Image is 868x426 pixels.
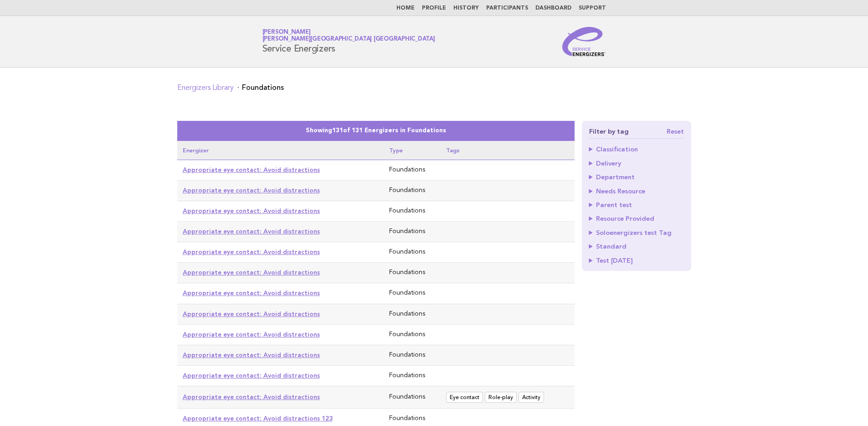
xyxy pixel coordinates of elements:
[519,392,544,403] span: Activity
[589,202,684,208] summary: Parent test
[183,166,320,173] a: Appropriate eye contact: Avoid distractions
[384,242,441,263] td: Foundations
[384,386,441,408] td: Foundations
[183,310,320,317] a: Appropriate eye contact: Avoid distractions
[262,36,435,42] span: [PERSON_NAME][GEOGRAPHIC_DATA] [GEOGRAPHIC_DATA]
[183,372,320,379] a: Appropriate eye contact: Avoid distractions
[183,351,320,358] a: Appropriate eye contact: Avoid distractions
[589,128,684,139] h4: Filter by tag
[384,283,441,304] td: Foundations
[332,128,343,134] span: 131
[589,174,684,180] summary: Department
[177,84,234,92] a: Energizers Library
[589,243,684,249] summary: Standard
[384,222,441,242] td: Foundations
[183,289,320,296] a: Appropriate eye contact: Avoid distractions
[384,160,441,181] td: Foundations
[183,248,320,255] a: Appropriate eye contact: Avoid distractions
[183,331,320,338] a: Appropriate eye contact: Avoid distractions
[262,30,435,53] h1: Service Energizers
[384,365,441,386] td: Foundations
[183,187,320,194] a: Appropriate eye contact: Avoid distractions
[183,393,320,400] a: Appropriate eye contact: Avoid distractions
[384,345,441,365] td: Foundations
[441,141,574,160] th: Tags
[183,269,320,276] a: Appropriate eye contact: Avoid distractions
[486,5,528,11] a: Participants
[177,141,384,160] th: Energizer
[446,392,483,403] span: Eye contact
[589,146,684,152] summary: Classification
[177,121,575,141] caption: Showing of 131 Energizers in Foundations
[384,181,441,201] td: Foundations
[396,5,415,11] a: Home
[384,304,441,324] td: Foundations
[384,324,441,345] td: Foundations
[579,5,606,11] a: Support
[535,5,571,11] a: Dashboard
[667,128,684,135] a: Reset
[562,27,606,56] img: Service Energizers
[453,5,479,11] a: History
[262,29,435,42] a: [PERSON_NAME][PERSON_NAME][GEOGRAPHIC_DATA] [GEOGRAPHIC_DATA]
[384,201,441,222] td: Foundations
[485,392,517,403] span: Role-play
[183,207,320,214] a: Appropriate eye contact: Avoid distractions
[237,84,284,91] li: Foundations
[589,215,684,222] summary: Resource Provided
[589,229,684,236] summary: Soloenergizers test Tag
[384,141,441,160] th: Type
[589,188,684,194] summary: Needs Resource
[589,160,684,166] summary: Delivery
[183,228,320,235] a: Appropriate eye contact: Avoid distractions
[422,5,446,11] a: Profile
[384,263,441,283] td: Foundations
[589,257,684,264] summary: Test [DATE]
[183,415,333,422] a: Appropriate eye contact: Avoid distractions 123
